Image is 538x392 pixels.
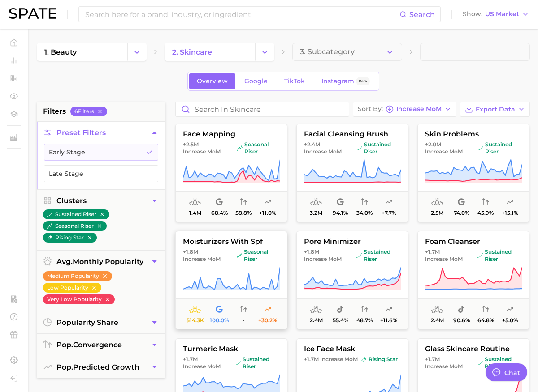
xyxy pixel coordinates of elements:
[176,130,287,138] span: face mapping
[292,43,402,61] button: 3. Subcategory
[425,356,440,362] span: +1.7m
[300,48,355,56] span: 3. Subcategory
[333,210,348,216] span: 94.1%
[44,165,158,182] button: Late Stage
[237,253,242,258] img: seasonal riser
[454,210,469,216] span: 74.0%
[418,130,529,138] span: skin problems
[9,8,56,19] img: SPATE
[320,356,358,363] span: Increase MoM
[127,43,147,61] button: Change Category
[255,43,274,61] button: Change Category
[259,210,276,216] span: +11.0%
[482,197,489,208] span: popularity convergence: Medium Convergence
[310,210,322,216] span: 3.2m
[380,317,397,324] span: +11.6%
[296,124,408,222] button: facial cleansing brush+2.4m Increase MoMsustained risersustained riser3.2m94.1%34.0%+7.7%
[237,73,275,89] a: Google
[477,360,483,366] img: sustained riser
[183,248,198,255] span: +1.8m
[357,141,401,155] span: sustained riser
[189,197,201,208] span: average monthly popularity: Medium Popularity
[43,294,115,304] button: Very Low Popularity
[43,106,66,117] span: filters
[425,248,440,255] span: +1.7m
[304,141,320,148] span: +2.4m
[237,145,243,151] img: seasonal riser
[417,124,529,222] button: skin problems+2.0m Increase MoMsustained risersustained riser2.5m74.0%45.9%+15.1%
[356,248,401,263] span: sustained riser
[337,197,344,208] span: popularity share: Google
[361,357,367,362] img: rising star
[356,253,362,258] img: sustained riser
[321,77,354,85] span: Instagram
[477,317,494,324] span: 64.8%
[56,341,73,349] abbr: popularity index
[240,197,247,208] span: popularity convergence: Medium Convergence
[56,128,106,137] span: Preset Filters
[310,317,323,324] span: 2.4m
[44,48,77,56] span: 1. beauty
[56,257,143,266] span: monthly popularity
[56,257,73,266] abbr: average
[56,318,118,327] span: popularity share
[183,256,221,263] span: Increase MoM
[476,106,515,113] span: Export Data
[37,251,165,273] button: avg.monthly popularity
[56,363,73,371] abbr: popularity index
[183,141,199,148] span: +2.5m
[237,248,280,263] span: seasonal riser
[240,304,247,315] span: popularity convergence: Insufficient Data
[314,73,377,89] a: InstagramBeta
[304,248,319,255] span: +1.8m
[304,256,342,263] span: Increase MoM
[418,345,529,353] span: glass skincare routine
[296,231,408,329] button: pore minimizer+1.8m Increase MoMsustained risersustained riser2.4m55.4%48.7%+11.6%
[189,304,201,315] span: average monthly popularity: Low Popularity
[385,304,392,315] span: popularity predicted growth: Uncertain
[359,77,367,85] span: Beta
[333,317,348,324] span: 55.4%
[458,197,465,208] span: popularity share: Google
[477,248,522,263] span: sustained riser
[176,238,287,246] span: moisturizers with spf
[187,317,204,324] span: 514.3k
[417,231,529,329] button: foam cleanser+1.7m Increase MoMsustained risersustained riser2.4m90.6%64.8%+5.0%
[43,221,107,231] button: seasonal riser
[43,209,109,219] button: sustained riser
[310,304,322,315] span: average monthly popularity: Medium Popularity
[431,304,443,315] span: average monthly popularity: Medium Popularity
[458,304,465,315] span: popularity share: TikTok
[264,304,271,315] span: popularity predicted growth: Uncertain
[244,77,268,85] span: Google
[277,73,312,89] a: TikTok
[353,102,456,117] button: Sort ByIncrease MoM
[478,145,483,151] img: sustained riser
[175,231,287,329] button: moisturizers with spf+1.8m Increase MoMseasonal riserseasonal riser514.3k100.0%-+30.2%
[502,317,518,324] span: +5.0%
[409,10,435,19] span: Search
[37,122,165,144] button: Preset Filters
[460,9,531,20] button: ShowUS Market
[361,197,368,208] span: popularity convergence: Low Convergence
[37,356,165,378] button: pop.predicted growth
[431,210,443,216] span: 2.5m
[176,345,287,353] span: turmeric mask
[176,102,349,116] input: Search in skincare
[56,341,122,349] span: convergence
[37,334,165,356] button: pop.convergence
[385,197,392,208] span: popularity predicted growth: Uncertain
[47,235,52,240] img: rising star
[506,304,513,315] span: popularity predicted growth: Uncertain
[44,144,158,161] button: Early Stage
[284,77,305,85] span: TikTok
[304,148,342,155] span: Increase MoM
[43,233,97,243] button: rising star
[258,317,277,324] span: +30.2%
[425,363,463,370] span: Increase MoM
[477,210,494,216] span: 45.9%
[235,356,280,370] span: sustained riser
[243,317,245,324] span: -
[37,43,127,61] a: 1. beauty
[485,12,519,17] span: US Market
